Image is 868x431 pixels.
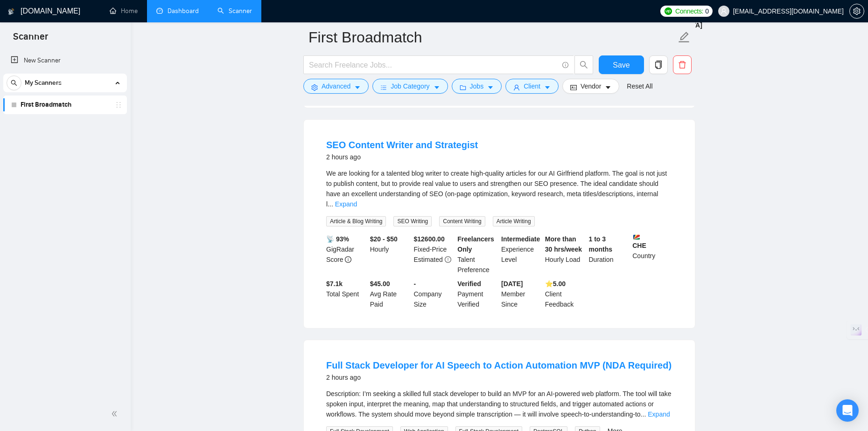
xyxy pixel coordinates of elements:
[326,151,478,163] div: 2 hours ago
[110,7,138,15] a: homeHome
[391,81,429,91] span: Job Category
[673,61,691,69] span: delete
[627,81,652,91] a: Reset All
[570,84,577,91] span: idcard
[545,235,582,253] b: More than 30 hrs/week
[650,61,667,69] span: copy
[705,6,709,16] span: 0
[633,234,640,240] img: 🇸🇨
[322,81,350,91] span: Advanced
[372,79,448,94] button: barsJob Categorycaret-down
[309,59,558,71] input: Search Freelance Jobs...
[326,168,672,209] div: We are looking for a talented blog writer to create high-quality articles for our AI Girlfriend p...
[455,279,499,309] div: Payment Verified
[8,4,14,19] img: logo
[605,84,611,91] span: caret-down
[335,200,357,208] a: Expand
[7,75,21,90] button: search
[493,216,535,226] span: Article Writing
[115,101,122,109] span: holder
[21,96,109,114] a: First Broadmatch
[414,280,416,287] b: -
[545,280,566,287] b: ⭐️ 5.00
[543,279,587,309] div: Client Feedback
[513,84,520,91] span: user
[678,31,690,43] span: edit
[7,80,21,86] span: search
[499,279,543,309] div: Member Since
[326,170,667,208] span: We are looking for a talented blog writer to create high-quality articles for our AI Girlfriend p...
[326,216,386,226] span: Article & Blog Writing
[505,79,559,94] button: userClientcaret-down
[574,55,593,74] button: search
[460,84,466,91] span: folder
[457,280,481,287] b: Verified
[414,235,445,243] b: $ 12600.00
[326,372,672,383] div: 2 hours ago
[326,390,672,418] span: Description: I’m seeking a skilled full stack developer to build an MVP for an AI-powered web pla...
[487,84,494,91] span: caret-down
[324,279,368,309] div: Total Spent
[641,410,646,418] span: ...
[673,55,692,74] button: delete
[524,81,540,91] span: Client
[457,235,494,253] b: Freelancers Only
[589,235,613,253] b: 1 to 3 months
[675,6,703,16] span: Connects:
[599,55,644,74] button: Save
[25,74,62,92] span: My Scanners
[501,235,540,243] b: Intermediate
[849,4,864,19] button: setting
[630,234,674,275] div: Country
[3,74,127,114] li: My Scanners
[575,61,593,69] span: search
[326,280,343,287] b: $ 7.1k
[452,79,502,94] button: folderJobscaret-down
[3,51,127,70] li: New Scanner
[326,360,672,370] a: Full Stack Developer for AI Speech to Action Automation MVP (NDA Required)
[849,7,864,15] a: setting
[326,235,349,243] b: 📡 93%
[217,7,252,15] a: searchScanner
[439,216,485,226] span: Content Writing
[445,256,451,263] span: exclamation-circle
[370,235,398,243] b: $20 - $50
[632,234,672,249] b: CHE
[368,279,412,309] div: Avg Rate Paid
[501,280,523,287] b: [DATE]
[412,234,456,275] div: Fixed-Price
[470,81,484,91] span: Jobs
[649,55,668,74] button: copy
[499,234,543,275] div: Experience Level
[156,7,199,15] a: dashboardDashboard
[308,26,676,49] input: Scanner name...
[111,409,120,418] span: double-left
[665,7,672,15] img: upwork-logo.png
[326,140,478,150] a: SEO Content Writer and Strategist
[370,280,390,287] b: $45.00
[354,84,361,91] span: caret-down
[581,81,601,91] span: Vendor
[562,79,619,94] button: idcardVendorcaret-down
[311,84,318,91] span: setting
[648,410,670,418] a: Expand
[303,79,369,94] button: settingAdvancedcaret-down
[326,389,672,419] div: Description: I’m seeking a skilled full stack developer to build an MVP for an AI-powered web pla...
[412,279,456,309] div: Company Size
[544,84,551,91] span: caret-down
[587,234,631,275] div: Duration
[562,62,568,68] span: info-circle
[721,8,727,14] span: user
[345,256,351,263] span: info-circle
[393,216,432,226] span: SEO Writing
[613,59,630,71] span: Save
[836,399,859,422] div: Open Intercom Messenger
[324,234,368,275] div: GigRadar Score
[6,30,56,49] span: Scanner
[543,234,587,275] div: Hourly Load
[11,51,119,70] a: New Scanner
[455,234,499,275] div: Talent Preference
[434,84,440,91] span: caret-down
[368,234,412,275] div: Hourly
